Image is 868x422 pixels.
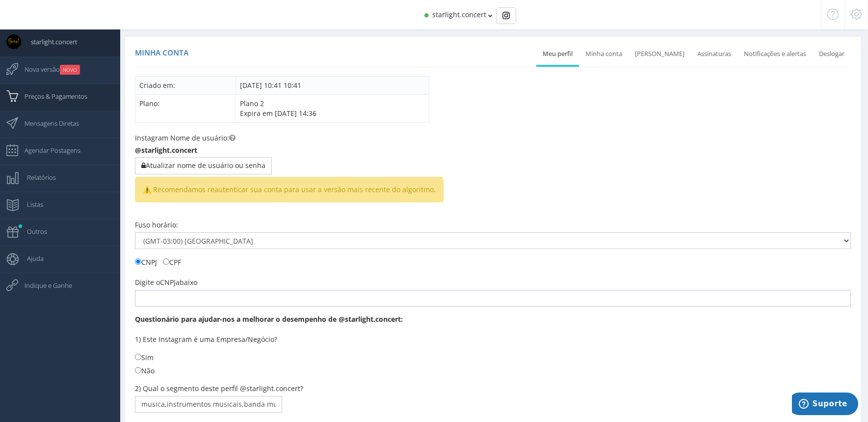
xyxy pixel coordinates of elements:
[15,84,87,109] span: Preços & Pagamentos
[240,109,316,118] span: Expira em [DATE] 14:36
[135,94,236,122] td: Plano:
[6,34,21,49] img: User Image
[135,384,303,394] label: 2) Qual o segmento deste perfil @starlight.concert?
[135,157,272,174] button: Atualizar nome de usuário ou senha
[15,111,79,136] span: Mensagens Diretas
[579,43,629,65] a: Minha conta
[135,145,197,155] b: @starlight.concert
[432,10,486,19] span: starlight.concert
[17,219,47,244] span: Outros
[240,99,316,118] span: Plano 2
[163,258,169,265] input: CPF
[135,335,277,344] label: 1) Este Instagram é uma Empresa/Negócio?
[502,12,510,19] img: Instagram_simple_icon.svg
[135,365,155,376] label: Não
[536,43,579,65] a: Meu perfil
[163,256,181,267] label: CPF
[135,133,236,143] label: Instagram Nome de usuário:
[17,246,44,271] span: Ajuda
[737,43,813,65] a: Notificações e alertas
[792,393,858,417] iframe: Abre um widget para que você possa encontrar mais informações
[496,7,516,24] div: Basic example
[135,220,178,230] label: Fuso horário:
[135,177,444,202] span: ⚠️ Recomendamos reautenticar sua conta para usar a versão mais recente do algoritmo.
[691,43,737,65] a: Assinaturas
[135,48,188,57] span: Minha conta
[813,43,851,65] a: Deslogar
[135,354,141,360] input: Sim
[135,256,157,267] label: CNPJ
[15,57,80,82] span: Nova versão
[629,43,691,65] a: [PERSON_NAME]
[135,258,141,265] input: CNPJ
[135,367,141,373] input: Não
[60,65,80,75] small: NOVO
[15,138,80,163] span: Agendar Postagens
[135,314,403,324] b: Questionário para ajudar-nos a melhorar o desempenho de @starlight.concert:
[21,29,77,54] span: starlight.concert
[135,352,154,363] label: Sim
[17,192,43,217] span: Listas
[135,396,282,413] input: Make-Up/Coach/Suplementos
[15,273,72,298] span: Indique e Ganhe
[236,76,429,94] td: [DATE] 10:41 10:41
[135,76,236,94] td: Criado em:
[17,165,56,190] span: Relatórios
[135,278,197,287] label: Digite o abaixo
[160,278,176,287] span: CNPJ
